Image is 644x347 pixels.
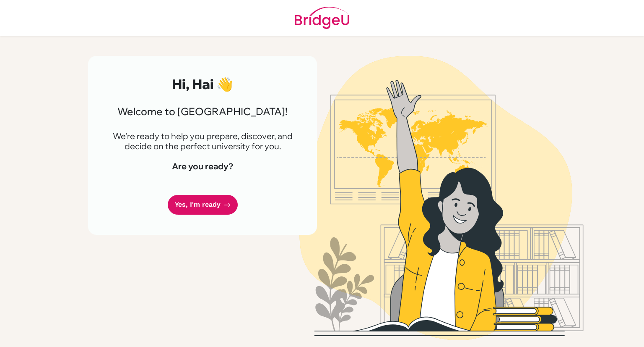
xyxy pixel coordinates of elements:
[108,76,297,92] h2: Hi, Hai 👋
[108,161,297,171] h4: Are you ready?
[108,131,297,151] p: We're ready to help you prepare, discover, and decide on the perfect university for you.
[168,195,238,215] a: Yes, I'm ready
[108,105,297,118] h3: Welcome to [GEOGRAPHIC_DATA]!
